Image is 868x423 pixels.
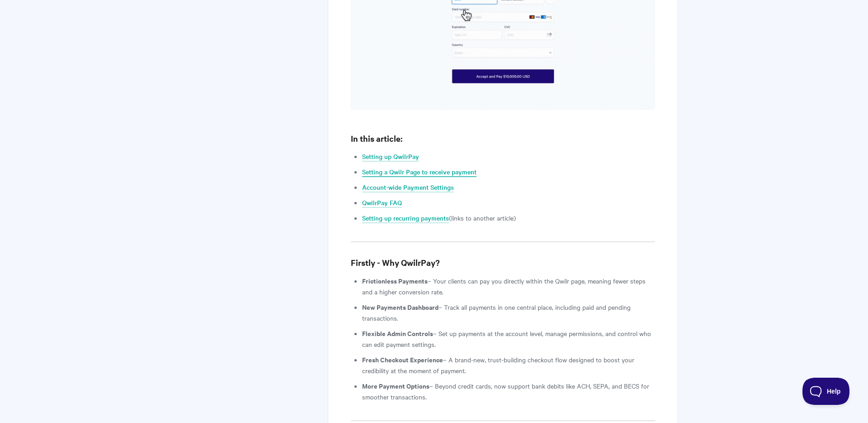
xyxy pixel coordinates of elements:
strong: New Payments Dashboard [362,302,439,312]
li: – A brand-new, trust-building checkout flow designed to boost your credibility at the moment of p... [362,354,655,376]
li: – Track all payments in one central place, including paid and pending transactions. [362,302,655,323]
a: Setting up QwilrPay [362,152,419,162]
strong: More Payment Options [362,381,429,390]
a: QwilrPay FAQ [362,198,402,208]
li: – Set up payments at the account level, manage permissions, and control who can edit payment sett... [362,328,655,350]
a: Setting a Qwilr Page to receive payment [362,167,476,177]
h3: Firstly - Why QwilrPay? [351,256,655,269]
strong: Flexible Admin Controls [362,328,433,338]
a: Account-wide Payment Settings [362,183,454,192]
b: In this article: [351,133,402,144]
iframe: Toggle Customer Support [802,378,850,405]
strong: Fresh Checkout Experience [362,355,443,364]
li: – Your clients can pay you directly within the Qwilr page, meaning fewer steps and a higher conve... [362,275,655,297]
strong: Frictionless Payments [362,276,428,285]
a: Setting up recurring payments [362,213,449,223]
li: (links to another article) [362,212,655,223]
li: – Beyond credit cards, now support bank debits like ACH, SEPA, and BECS for smoother transactions. [362,380,655,402]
